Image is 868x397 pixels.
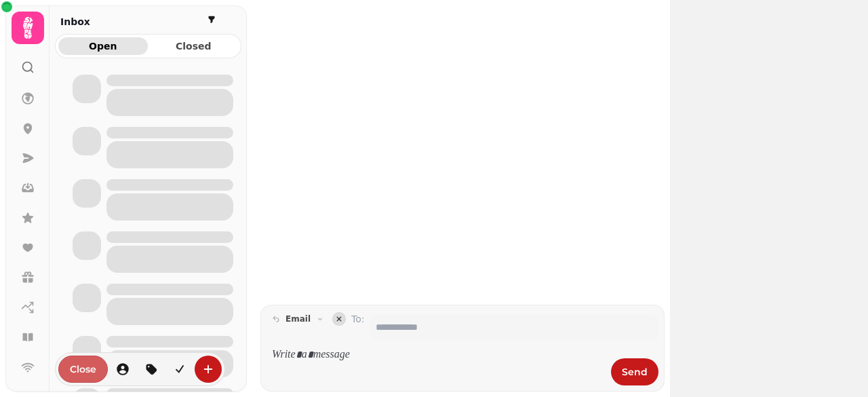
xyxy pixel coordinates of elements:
h2: Inbox [60,15,90,29]
button: tag-thread [138,356,165,383]
label: To: [351,312,364,339]
button: is-read [166,356,193,383]
button: email [267,311,330,327]
span: Close [70,364,96,374]
span: Open [69,41,137,51]
button: Close [58,356,108,383]
span: Send [622,367,648,377]
button: filter [203,12,220,28]
button: create-convo [195,356,222,383]
button: collapse [332,312,346,326]
button: Closed [149,37,239,55]
button: Send [611,358,658,385]
span: Closed [160,41,228,51]
button: Open [58,37,148,55]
